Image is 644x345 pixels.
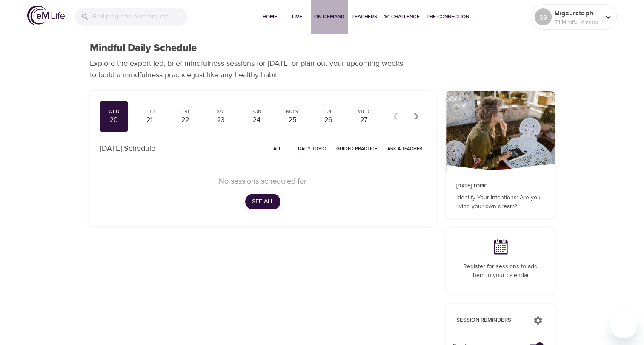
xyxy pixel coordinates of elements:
p: Bigsursteph [555,8,600,18]
div: 23 [210,115,232,125]
div: Sun [246,108,267,115]
div: Tue [318,108,339,115]
span: On-Demand [314,12,345,21]
iframe: Button to launch messaging window [610,311,637,338]
span: The Connection [426,12,469,21]
button: Guided Practice [333,142,381,155]
span: All [267,144,288,153]
div: Fri [175,108,196,115]
div: Wed [353,108,375,115]
p: Register for sessions to add them to your calendar [456,262,544,280]
span: 1% Challenge [384,12,420,21]
div: Thu [139,108,160,115]
span: Home [260,12,280,21]
div: 25 [282,115,303,125]
span: Live [287,12,307,21]
div: Wed [103,108,125,115]
p: Identify Your Intentions: Are you living your own dream? [456,193,544,211]
span: Daily Topic [298,144,326,153]
div: 21 [139,115,160,125]
div: 24 [246,115,267,125]
span: Teachers [352,12,377,21]
p: 74 Mindful Minutes [555,18,600,26]
button: See All [245,194,280,209]
div: Sat [210,108,232,115]
div: 26 [318,115,339,125]
p: Explore the expert-led, brief mindfulness sessions for [DATE] or plan out your upcoming weeks to ... [90,58,409,81]
p: [DATE] Schedule [100,143,155,154]
button: Ask a Teacher [384,142,426,155]
input: Find programs, teachers, etc... [93,8,187,26]
p: Session Reminders [456,316,525,325]
div: 22 [175,115,196,125]
span: Guided Practice [336,144,377,153]
span: See All [252,196,274,207]
h1: Mindful Daily Schedule [90,42,197,54]
p: [DATE] Topic [456,182,544,190]
button: Daily Topic [295,142,329,155]
div: Mon [282,108,303,115]
div: ss [535,8,552,25]
button: All [264,142,291,155]
div: 27 [353,115,375,125]
span: Ask a Teacher [387,144,422,153]
img: logo [27,6,65,25]
p: No sessions scheduled for [110,175,415,187]
div: 20 [103,115,125,125]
